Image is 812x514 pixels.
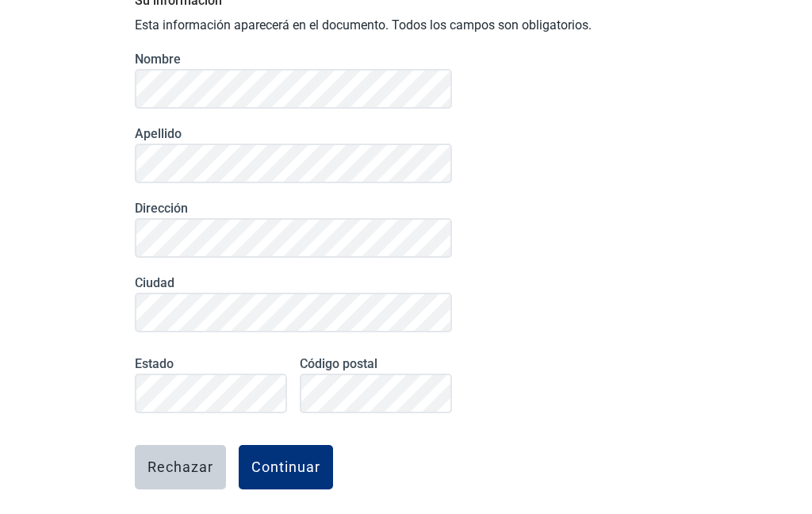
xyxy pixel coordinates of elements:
[135,445,226,489] button: Rechazar
[251,459,320,475] div: Continuar
[135,275,452,290] label: Ciudad
[135,52,452,67] label: Nombre
[135,356,287,371] label: Estado
[135,201,452,216] label: Dirección
[300,356,452,371] label: Código postal
[147,459,213,475] div: Rechazar
[135,126,452,141] label: Apellido
[135,17,677,34] p: Esta información aparecerá en el documento. Todos los campos son obligatorios.
[239,445,333,489] button: Continuar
